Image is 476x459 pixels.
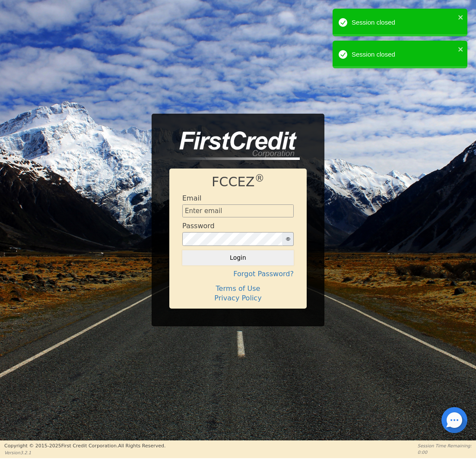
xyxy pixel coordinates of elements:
button: close [458,44,464,54]
input: password [182,232,282,246]
p: Copyright © 2015- 2025 First Credit Corporation. [4,443,165,450]
h1: FCCEZ [182,174,294,190]
h4: Privacy Policy [182,294,294,302]
sup: ® [254,172,264,184]
img: logo-CMu_cnol.png [169,131,300,160]
button: Login [182,250,294,265]
span: All Rights Reserved. [118,443,165,449]
div: Session closed [352,18,455,28]
div: Session closed [352,50,455,60]
h4: Terms of Use [182,284,294,293]
p: Version 3.2.1 [4,449,165,456]
h4: Forgot Password? [182,270,294,278]
p: Session Time Remaining: [418,443,472,449]
h4: Password [182,222,215,230]
input: Enter email [182,204,294,217]
p: 0:00 [418,449,472,456]
button: close [458,12,464,22]
h4: Email [182,194,201,202]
